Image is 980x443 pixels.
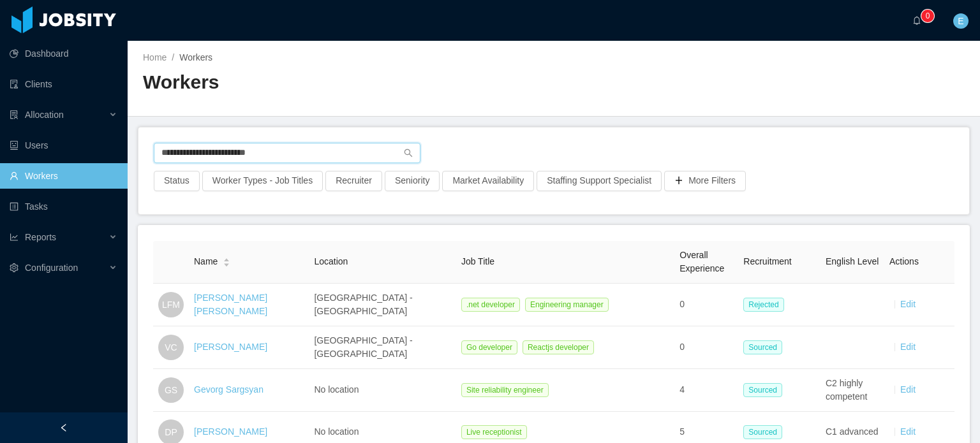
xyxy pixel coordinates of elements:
[743,384,787,395] a: Sourced
[404,149,413,157] i: icon: search
[743,256,791,266] span: Recruitment
[223,257,230,261] i: icon: caret-up
[525,298,609,312] span: Engineering manager
[820,369,884,412] td: C2 highly competent
[223,261,230,265] i: icon: caret-down
[25,110,64,120] span: Allocation
[223,256,230,265] div: Sort
[679,250,724,273] span: Overall Experience
[912,16,921,25] i: icon: bell
[162,292,180,317] span: LFM
[314,256,348,266] span: Location
[143,52,167,62] a: Home
[194,293,267,316] a: [PERSON_NAME] [PERSON_NAME]
[10,41,117,66] a: icon: pie-chartDashboard
[664,171,746,191] button: icon: plusMore Filters
[921,10,934,22] sup: 0
[179,52,212,62] span: Workers
[10,194,117,219] a: icon: profileTasks
[172,52,174,62] span: /
[461,256,494,266] span: Job Title
[461,383,549,397] span: Site reliability engineer
[461,298,520,312] span: .net developer
[165,335,177,360] span: VC
[25,232,56,242] span: Reports
[202,171,323,191] button: Worker Types - Job Titles
[165,377,177,403] span: GS
[743,425,782,439] span: Sourced
[10,133,117,158] a: icon: robotUsers
[900,384,916,395] a: Edit
[958,13,963,29] span: E
[194,342,267,352] a: [PERSON_NAME]
[309,369,456,412] td: No location
[743,342,787,352] a: Sourced
[743,340,782,354] span: Sourced
[674,369,738,412] td: 4
[461,340,517,354] span: Go developer
[10,71,117,97] a: icon: auditClients
[10,233,19,242] i: icon: line-chart
[674,326,738,369] td: 0
[523,340,594,354] span: Reactjs developer
[743,299,789,309] a: Rejected
[154,171,200,191] button: Status
[461,425,527,439] span: Live receptionist
[25,263,78,273] span: Configuration
[309,284,456,326] td: [GEOGRAPHIC_DATA] - [GEOGRAPHIC_DATA]
[743,426,787,437] a: Sourced
[10,110,19,119] i: icon: solution
[900,342,916,352] a: Edit
[537,171,662,191] button: Staffing Support Specialist
[194,255,218,268] span: Name
[826,256,879,266] span: English Level
[309,326,456,369] td: [GEOGRAPHIC_DATA] - [GEOGRAPHIC_DATA]
[442,171,534,191] button: Market Availability
[900,426,916,437] a: Edit
[194,384,264,395] a: Gevorg Sargsyan
[743,298,783,312] span: Rejected
[674,284,738,326] td: 0
[10,163,117,189] a: icon: userWorkers
[385,171,440,191] button: Seniority
[900,299,916,309] a: Edit
[143,69,554,96] h2: Workers
[743,383,782,397] span: Sourced
[325,171,382,191] button: Recruiter
[194,426,267,437] a: [PERSON_NAME]
[10,263,19,272] i: icon: setting
[889,256,919,266] span: Actions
